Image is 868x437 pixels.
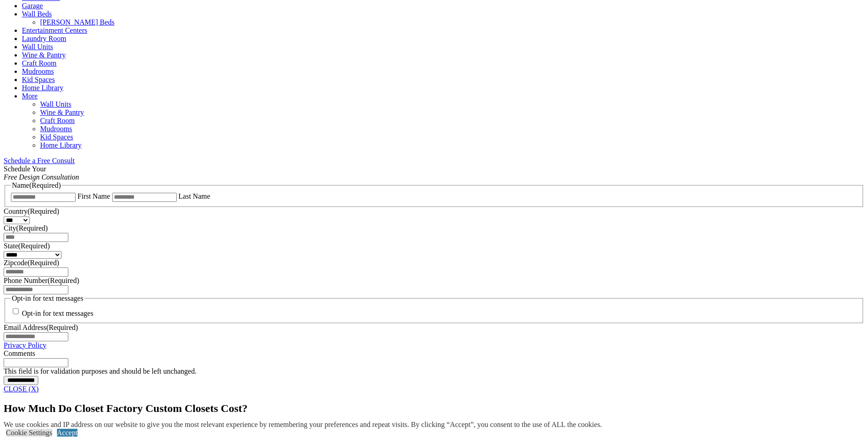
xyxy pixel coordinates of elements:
a: Entertainment Centers [22,26,87,34]
span: (Required) [16,224,48,232]
a: Laundry Room [22,35,66,42]
a: Wall Units [40,100,71,108]
a: Wine & Pantry [22,51,66,59]
label: City [4,224,48,232]
a: CLOSE (X) [4,385,39,393]
h1: How Much Do Closet Factory Custom Closets Cost? [4,402,864,415]
label: First Name [77,192,110,200]
a: Kid Spaces [40,133,73,141]
a: More menu text will display only on big screen [22,92,38,100]
a: Mudrooms [40,125,72,133]
a: Home Library [40,141,82,149]
label: State [4,242,50,250]
div: We use cookies and IP address on our website to give you the most relevant experience by remember... [4,421,602,429]
label: Comments [4,350,35,357]
a: Schedule a Free Consult (opens a dropdown menu) [4,157,75,165]
div: This field is for validation purposes and should be left unchanged. [4,367,864,375]
label: Last Name [179,192,211,200]
em: Free Design Consultation [4,173,79,181]
a: Accept [57,429,77,437]
span: (Required) [47,277,79,284]
a: [PERSON_NAME] Beds [40,18,114,26]
a: Home Library [22,84,63,92]
span: (Required) [29,181,61,189]
label: Phone Number [4,277,79,284]
label: Country [4,207,59,215]
span: (Required) [18,242,50,250]
label: Opt-in for text messages [22,310,93,318]
a: Wall Units [22,43,53,51]
a: Cookie Settings [6,429,52,437]
span: (Required) [27,207,59,215]
legend: Opt-in for text messages [11,294,84,303]
a: Wall Beds [22,10,52,18]
a: Craft Room [40,117,75,124]
a: Craft Room [22,59,56,67]
label: Email Address [4,324,78,331]
a: Mudrooms [22,67,54,75]
legend: Name [11,181,62,190]
a: Wine & Pantry [40,108,84,116]
label: Zipcode [4,259,59,267]
span: (Required) [46,324,78,331]
a: Kid Spaces [22,76,55,83]
span: Schedule Your [4,165,79,181]
a: Garage [22,2,43,10]
a: Privacy Policy [4,341,46,349]
span: (Required) [27,259,59,267]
